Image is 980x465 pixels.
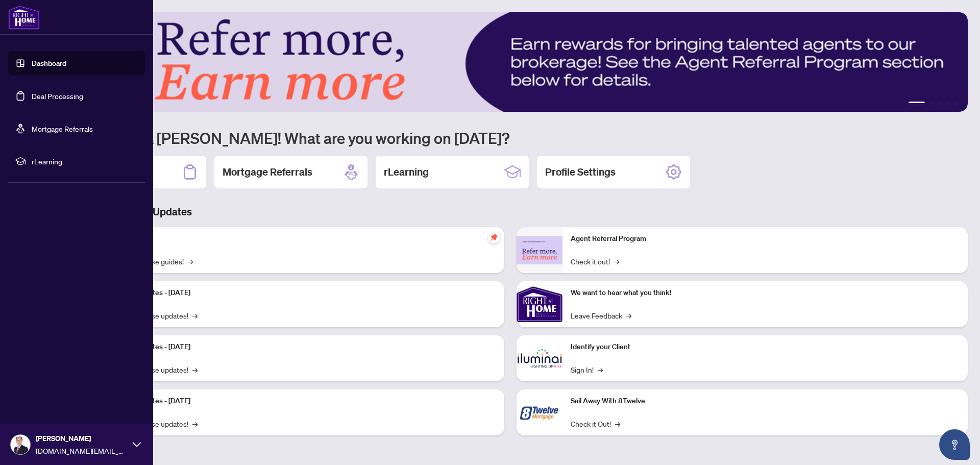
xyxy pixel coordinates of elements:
[615,418,620,429] span: →
[8,5,40,30] img: logo
[571,287,960,299] p: We want to hear what you think!
[53,128,968,148] h1: Welcome back [PERSON_NAME]! What are you working on [DATE]?
[571,310,631,321] a: Leave Feedback→
[571,364,603,375] a: Sign In!→
[223,165,312,179] h2: Mortgage Referrals
[598,364,603,375] span: →
[953,102,958,106] button: 5
[909,102,925,106] button: 1
[188,256,193,267] span: →
[488,231,500,243] span: pushpin
[36,445,128,456] span: [DOMAIN_NAME][EMAIL_ADDRESS][DOMAIN_NAME]
[32,59,66,68] a: Dashboard
[53,12,968,112] img: Slide 0
[571,256,619,267] a: Check it out!→
[939,429,970,460] button: Open asap
[107,341,496,353] p: Platform Updates - [DATE]
[626,310,631,321] span: →
[571,418,620,429] a: Check it Out!→
[517,281,562,327] img: We want to hear what you think!
[192,310,198,321] span: →
[614,256,619,267] span: →
[571,341,960,353] p: Identify your Client
[32,156,138,167] span: rLearning
[571,233,960,244] p: Agent Referral Program
[384,165,429,179] h2: rLearning
[36,433,128,444] span: [PERSON_NAME]
[11,435,30,454] img: Profile Icon
[571,396,960,407] p: Sail Away With 8Twelve
[32,124,93,133] a: Mortgage Referrals
[937,102,941,106] button: 3
[517,389,562,435] img: Sail Away With 8Twelve
[945,102,949,106] button: 4
[107,287,496,299] p: Platform Updates - [DATE]
[192,364,198,375] span: →
[929,102,933,106] button: 2
[545,165,616,179] h2: Profile Settings
[53,205,968,219] h3: Brokerage & Industry Updates
[107,233,496,244] p: Self-Help
[517,335,562,381] img: Identify your Client
[107,396,496,407] p: Platform Updates - [DATE]
[517,236,562,264] img: Agent Referral Program
[192,418,198,429] span: →
[32,91,83,101] a: Deal Processing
